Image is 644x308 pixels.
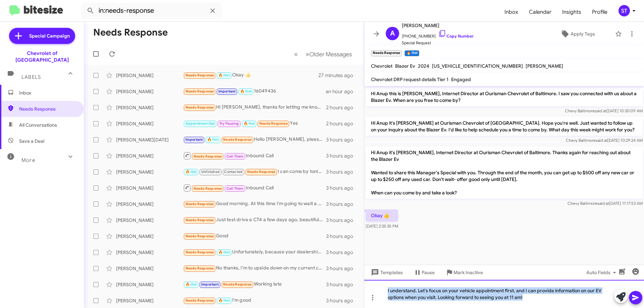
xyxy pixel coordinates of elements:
a: Calendar [524,2,557,22]
span: Important [185,137,203,142]
span: said at [597,201,609,206]
small: 🔥 Hot [405,50,419,56]
span: A [390,28,395,39]
span: Needs Response [194,154,222,159]
button: Templates [364,266,408,279]
div: Working late [183,281,326,288]
span: [PERSON_NAME] [402,21,474,29]
span: said at [595,108,606,113]
span: Chevrolet [371,63,392,69]
span: Needs Response [185,250,214,254]
small: Needs Response [371,50,402,56]
span: Needs Response [194,186,222,191]
button: Pause [408,266,440,279]
span: Needs Response [185,105,214,110]
div: an hour ago [326,88,359,95]
div: 3 hours ago [326,281,359,288]
button: Previous [290,47,302,61]
div: [PERSON_NAME] [116,72,183,79]
div: Hello [PERSON_NAME], please give me an out the door price and I may be able to get there [DATE] m... [183,136,326,143]
div: I'm good [183,297,326,304]
div: Hi [PERSON_NAME], thanks for letting me know about this special. What does it mean when you say "... [183,104,326,111]
span: Needs Response [185,89,214,94]
button: Auto Fields [581,266,624,279]
a: Special Campaign [9,28,75,44]
a: Insights [557,2,587,22]
a: Inbox [499,2,524,22]
div: Unfortunately, because your dealership is approximately an hour away, and other family obligation... [183,248,326,256]
div: 3 hours ago [326,136,359,143]
nav: Page navigation example [290,47,356,61]
span: Templates [370,266,403,279]
span: 🔥 Hot [218,298,230,303]
div: ST [619,5,630,16]
div: [PERSON_NAME] [116,120,183,127]
span: Inbox [19,89,76,96]
div: 3 hours ago [326,185,359,191]
span: Auto Fields [586,266,619,279]
span: Unfinished [201,170,220,174]
div: No thanks, I'm to upside down on my current car. [183,264,326,272]
p: Hi Anup it's [PERSON_NAME], Internet Director at Ourisman Chevrolet of Baltimore. Thanks again fo... [366,146,643,199]
button: ST [613,5,637,16]
span: More [21,157,35,163]
span: 🔥 Hot [218,250,230,254]
span: [PERSON_NAME] [526,63,563,69]
div: I understand. Let's focus on your vehicle appointment first, and I can provide information on our... [364,280,644,308]
span: Blazer Ev [395,63,415,69]
span: Special Campaign [29,33,70,39]
div: 2 hours ago [326,120,359,127]
span: Chevrolet DRP request details Tier 1 [371,76,448,82]
span: 🔥 Hot [240,89,252,94]
span: 🔥 Hot [207,137,219,142]
div: [PERSON_NAME][DATE] [116,136,183,143]
span: Chevy Baltimore [DATE] 10:29:24 AM [566,138,643,143]
span: Needs Response [185,298,214,303]
div: 2 hours ago [326,104,359,111]
div: [PERSON_NAME] [116,217,183,224]
p: Hi Anup it's [PERSON_NAME] at Ourisman Chevrolet of [GEOGRAPHIC_DATA]. Hope you're well. Just wan... [366,117,643,136]
span: Needs Response [185,73,214,77]
span: 2024 [418,63,429,69]
div: Okay 👍 [183,71,318,79]
div: [PERSON_NAME] [116,265,183,272]
span: Needs Response [247,170,276,174]
span: Special Request [402,40,474,46]
div: 27 minutes ago [318,72,359,79]
div: Inbound Call [183,184,326,192]
span: 🔥 Hot [185,170,197,174]
div: [PERSON_NAME] [116,169,183,175]
span: Needs Response [185,202,214,206]
span: Needs Response [185,234,214,238]
span: Apply Tags [571,28,595,40]
span: Needs Response [185,266,214,270]
span: Mark Inactive [453,266,483,279]
span: Pause [422,266,435,279]
span: [PHONE_NUMBER] [402,29,474,40]
span: 🔥 Hot [218,73,230,77]
div: [PERSON_NAME] [116,297,183,304]
h1: Needs Response [93,27,168,38]
span: Needs Response [223,282,252,287]
span: Try Pausing [219,121,239,126]
span: All Conversations [19,122,57,128]
a: Profile [587,2,613,22]
div: 3 hours ago [326,265,359,272]
button: Apply Tags [543,28,612,40]
div: Inbound Call [183,151,326,160]
span: Needs Response [19,106,76,112]
a: Copy Number [438,34,474,39]
span: Needs Response [259,121,288,126]
span: Chevy Baltimore [DATE] 11:17:53 AM [568,201,643,206]
span: Call Them [226,186,244,191]
div: 16049436 [183,87,326,95]
span: Contacted [224,170,243,174]
button: Mark Inactive [440,266,488,279]
div: [PERSON_NAME] [116,152,183,159]
div: [PERSON_NAME] [116,281,183,288]
div: 3 hours ago [326,217,359,224]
